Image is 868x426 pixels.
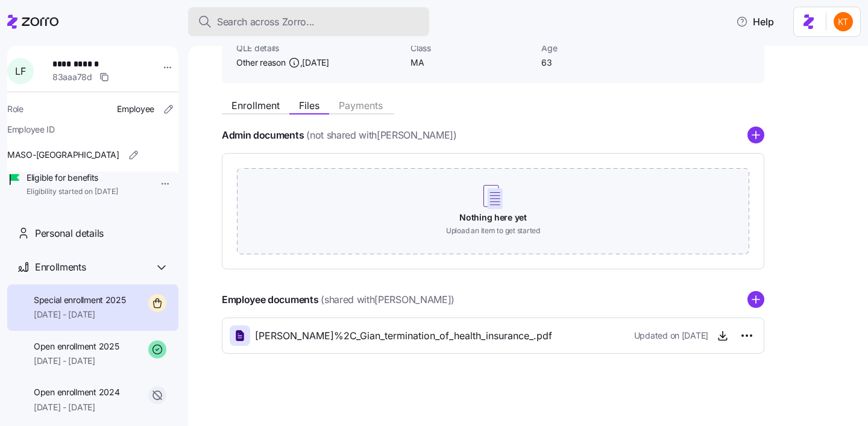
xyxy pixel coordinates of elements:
[255,328,552,343] span: [PERSON_NAME]%2C_Gian_termination_of_health_insurance_.pdf
[726,10,784,34] button: Help
[231,101,280,110] span: Enrollment
[834,12,853,31] img: aad2ddc74cf02b1998d54877cdc71599
[188,7,429,36] button: Search across Zorro...
[52,71,92,83] span: 83aaa78d
[34,340,119,352] span: Open enrollment 2025
[299,101,319,110] span: Files
[410,57,532,69] span: MA
[541,42,662,54] span: Age
[321,292,454,307] span: (shared with [PERSON_NAME] )
[34,386,119,398] span: Open enrollment 2024
[15,66,25,76] span: L F
[7,149,119,161] span: MASO-[GEOGRAPHIC_DATA]
[27,172,118,184] span: Eligible for benefits
[7,103,24,115] span: Role
[34,355,119,367] span: [DATE] - [DATE]
[217,14,315,30] span: Search across Zorro...
[306,128,456,143] span: (not shared with [PERSON_NAME] )
[747,127,764,143] svg: add icon
[410,42,532,54] span: Class
[236,42,401,54] span: QLE details
[34,294,126,306] span: Special enrollment 2025
[339,101,383,110] span: Payments
[35,226,104,241] span: Personal details
[34,401,119,413] span: [DATE] - [DATE]
[736,14,774,29] span: Help
[222,128,304,142] h4: Admin documents
[7,124,55,136] span: Employee ID
[117,103,154,115] span: Employee
[34,309,126,321] span: [DATE] - [DATE]
[747,291,764,308] svg: add icon
[35,260,86,275] span: Enrollments
[634,330,708,342] span: Updated on [DATE]
[541,57,662,69] span: 63
[27,187,118,197] span: Eligibility started on [DATE]
[302,57,329,69] span: [DATE]
[236,57,329,69] span: Other reason ,
[222,293,318,307] h4: Employee documents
